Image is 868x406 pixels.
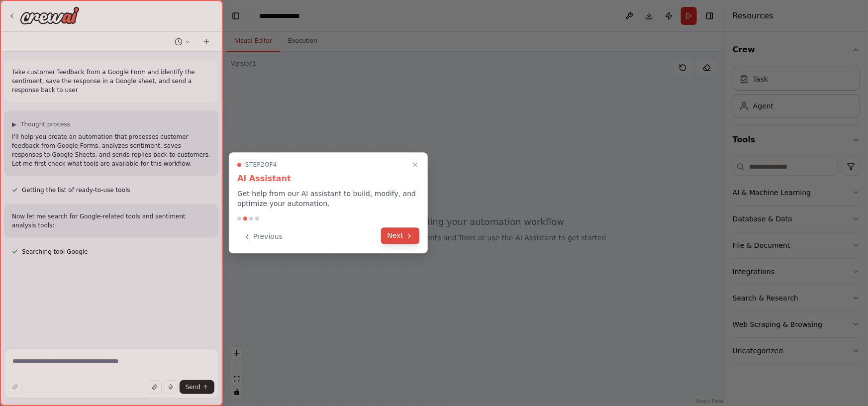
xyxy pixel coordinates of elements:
span: Step 2 of 4 [245,161,277,169]
button: Previous [237,228,289,245]
button: Hide left sidebar [229,9,243,23]
button: Close walkthrough [409,159,421,171]
h3: AI Assistant [237,173,419,185]
p: Get help from our AI assistant to build, modify, and optimize your automation. [237,189,419,208]
button: Next [381,227,419,244]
